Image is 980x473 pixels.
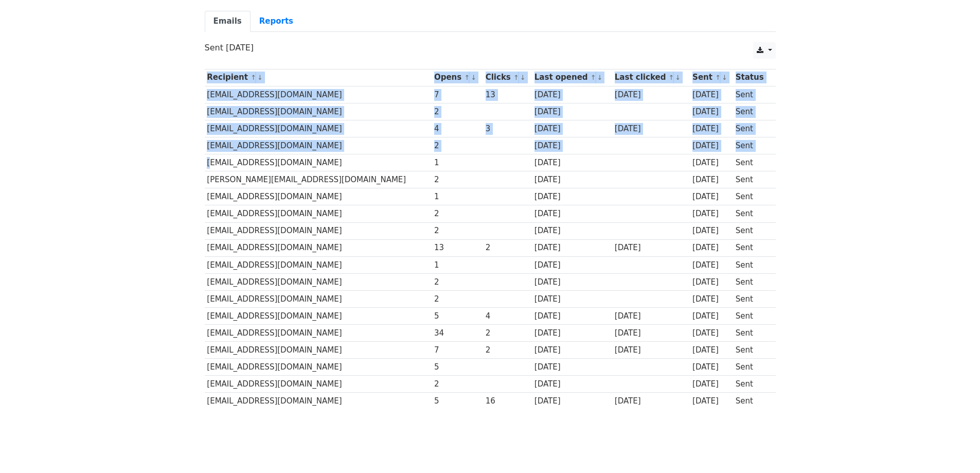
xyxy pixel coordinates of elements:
[205,69,432,86] th: Recipient
[434,293,480,305] div: 2
[733,222,770,239] td: Sent
[929,424,980,473] iframe: Chat Widget
[534,276,610,288] div: [DATE]
[692,191,730,203] div: [DATE]
[692,395,730,407] div: [DATE]
[692,361,730,373] div: [DATE]
[513,74,519,81] a: ↑
[591,74,596,81] a: ↑
[733,376,770,393] td: Sent
[434,123,480,135] div: 4
[534,310,610,322] div: [DATE]
[486,327,529,339] div: 2
[205,325,432,342] td: [EMAIL_ADDRESS][DOMAIN_NAME]
[471,74,476,81] a: ↓
[434,395,480,407] div: 5
[434,378,480,390] div: 2
[733,205,770,222] td: Sent
[205,359,432,376] td: [EMAIL_ADDRESS][DOMAIN_NAME]
[534,174,610,186] div: [DATE]
[534,242,610,254] div: [DATE]
[722,74,727,81] a: ↓
[257,74,263,81] a: ↓
[692,378,730,390] div: [DATE]
[692,123,730,135] div: [DATE]
[483,69,532,86] th: Clicks
[434,174,480,186] div: 2
[434,361,480,373] div: 5
[434,310,480,322] div: 5
[692,225,730,237] div: [DATE]
[534,225,610,237] div: [DATE]
[434,327,480,339] div: 34
[615,242,688,254] div: [DATE]
[534,140,610,152] div: [DATE]
[251,11,302,32] a: Reports
[534,361,610,373] div: [DATE]
[434,208,480,220] div: 2
[733,256,770,273] td: Sent
[692,310,730,322] div: [DATE]
[692,174,730,186] div: [DATE]
[733,86,770,103] td: Sent
[432,69,483,86] th: Opens
[733,239,770,256] td: Sent
[205,308,432,325] td: [EMAIL_ADDRESS][DOMAIN_NAME]
[692,344,730,356] div: [DATE]
[486,310,529,322] div: 4
[534,395,610,407] div: [DATE]
[612,69,690,86] th: Last clicked
[733,69,770,86] th: Status
[733,188,770,205] td: Sent
[733,342,770,359] td: Sent
[205,256,432,273] td: [EMAIL_ADDRESS][DOMAIN_NAME]
[692,293,730,305] div: [DATE]
[434,259,480,271] div: 1
[520,74,526,81] a: ↓
[615,327,688,339] div: [DATE]
[534,259,610,271] div: [DATE]
[205,290,432,307] td: [EMAIL_ADDRESS][DOMAIN_NAME]
[205,188,432,205] td: [EMAIL_ADDRESS][DOMAIN_NAME]
[205,239,432,256] td: [EMAIL_ADDRESS][DOMAIN_NAME]
[692,276,730,288] div: [DATE]
[532,69,612,86] th: Last opened
[205,342,432,359] td: [EMAIL_ADDRESS][DOMAIN_NAME]
[692,106,730,118] div: [DATE]
[534,191,610,203] div: [DATE]
[534,293,610,305] div: [DATE]
[675,74,681,81] a: ↓
[205,42,776,53] p: Sent [DATE]
[205,154,432,171] td: [EMAIL_ADDRESS][DOMAIN_NAME]
[692,259,730,271] div: [DATE]
[692,89,730,101] div: [DATE]
[434,140,480,152] div: 2
[434,157,480,169] div: 1
[733,103,770,120] td: Sent
[733,393,770,410] td: Sent
[205,205,432,222] td: [EMAIL_ADDRESS][DOMAIN_NAME]
[434,106,480,118] div: 2
[690,69,733,86] th: Sent
[615,344,688,356] div: [DATE]
[733,290,770,307] td: Sent
[733,137,770,154] td: Sent
[464,74,470,81] a: ↑
[205,120,432,137] td: [EMAIL_ADDRESS][DOMAIN_NAME]
[733,325,770,342] td: Sent
[615,123,688,135] div: [DATE]
[205,137,432,154] td: [EMAIL_ADDRESS][DOMAIN_NAME]
[733,273,770,290] td: Sent
[534,378,610,390] div: [DATE]
[692,140,730,152] div: [DATE]
[434,89,480,101] div: 7
[534,123,610,135] div: [DATE]
[615,89,688,101] div: [DATE]
[434,225,480,237] div: 2
[534,106,610,118] div: [DATE]
[486,242,529,254] div: 2
[692,157,730,169] div: [DATE]
[692,327,730,339] div: [DATE]
[534,208,610,220] div: [DATE]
